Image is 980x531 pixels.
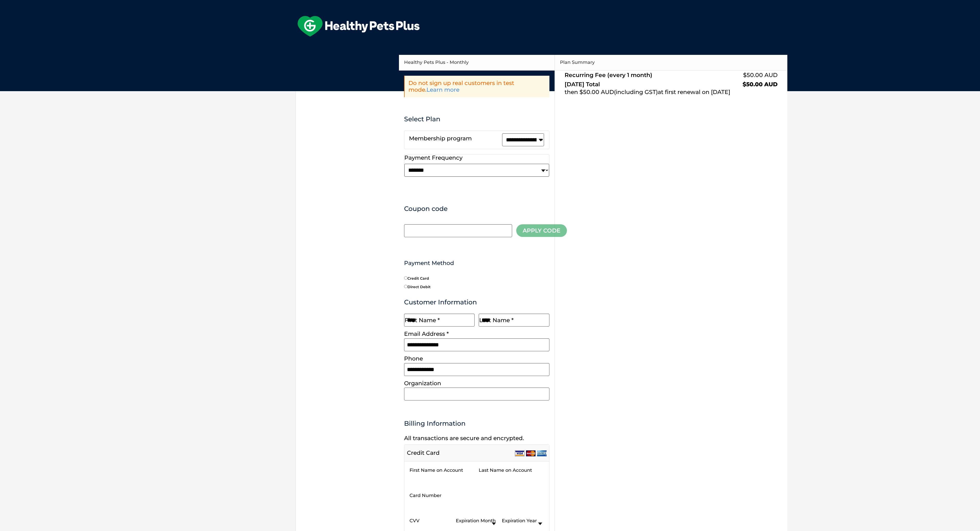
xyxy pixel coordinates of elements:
div: Do not sign up real customers in test mode. [404,76,549,97]
label: Credit Card [404,275,429,282]
img: Visa [515,450,524,456]
label: Last Name * [479,317,514,324]
label: Organization [404,381,441,387]
td: [DATE] Total [565,80,716,88]
td: then $50.00 AUD at first renewal on [DATE] [565,88,778,97]
button: Apply Code [516,224,567,237]
input: Credit Card [404,276,407,280]
label: Phone [404,356,423,362]
h3: Customer Information [404,298,549,306]
h2: Healthy Pets Plus - Monthly [404,60,549,65]
td: Recurring Fee (every 1 month) [565,71,716,80]
label: Payment Frequency [404,155,462,161]
h3: Payment Method [404,260,549,267]
label: Membership program [409,135,472,142]
img: Mastercard [526,450,536,456]
h3: Billing Information [404,419,549,427]
p: All transactions are secure and encrypted. [404,435,549,442]
img: Amex [537,450,547,456]
label: Expiration Year [502,518,537,524]
img: hpp-logo-landscape-green-white.png [298,16,420,37]
label: CVV [409,518,420,524]
label: First Name on Account [409,468,463,473]
td: $50.00 AUD [716,71,778,80]
td: $50.00 AUD [716,80,778,88]
a: Learn more [426,86,459,93]
label: Card Number [409,493,441,498]
h3: Select Plan [404,115,549,123]
label: Direct Debit [404,284,431,290]
input: Direct Debit [404,285,407,288]
div: Credit Card [407,447,440,459]
label: First Name * [405,317,440,324]
h2: Plan Summary [560,60,782,65]
label: Last Name on Account [479,468,532,473]
label: Expiration Month [456,518,496,524]
span: (including GST) [614,89,658,96]
label: Email Address * [404,331,449,337]
h3: Coupon code [404,205,549,212]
